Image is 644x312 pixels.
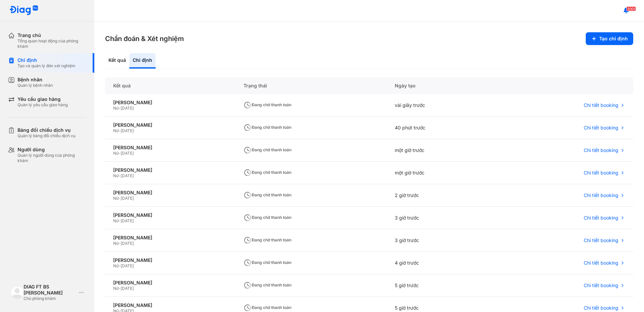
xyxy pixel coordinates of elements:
span: [DATE] [121,106,134,111]
span: 5001 [626,6,636,11]
span: Chi tiết booking [584,305,618,311]
span: Chi tiết booking [584,170,618,176]
span: Chi tiết booking [584,260,618,266]
span: Chi tiết booking [584,147,618,153]
span: Chi tiết booking [584,102,618,108]
span: [DATE] [121,286,134,291]
div: vài giây trước [387,94,497,117]
div: 3 giờ trước [387,207,497,229]
span: Đang chờ thanh toán [244,305,291,310]
div: Quản lý người dùng của phòng khám [18,153,86,163]
div: [PERSON_NAME] [113,257,227,263]
div: Chỉ định [129,53,156,69]
span: - [119,196,121,201]
div: Bảng đối chiếu dịch vụ [18,127,75,133]
span: Đang chờ thanh toán [244,192,291,197]
div: Yêu cầu giao hàng [18,96,68,102]
div: Kết quả [105,77,235,94]
span: Nữ [113,173,119,178]
span: - [119,241,121,246]
span: Chi tiết booking [584,237,618,243]
span: [DATE] [121,241,134,246]
div: Trạng thái [235,77,387,94]
div: [PERSON_NAME] [113,302,227,308]
div: [PERSON_NAME] [113,100,227,106]
span: Chi tiết booking [584,125,618,131]
div: [PERSON_NAME] [113,145,227,151]
div: 3 giờ trước [387,229,497,252]
span: Chi tiết booking [584,282,618,288]
span: [DATE] [121,173,134,178]
div: một giờ trước [387,162,497,184]
span: Đang chờ thanh toán [244,282,291,287]
span: Nữ [113,241,119,246]
span: [DATE] [121,151,134,156]
span: Đang chờ thanh toán [244,102,291,107]
span: [DATE] [121,128,134,133]
div: [PERSON_NAME] [113,280,227,286]
button: Tạo chỉ định [586,32,633,45]
div: Người dùng [18,147,86,153]
div: Quản lý yêu cầu giao hàng [18,102,68,108]
span: [DATE] [121,263,134,268]
div: Bệnh nhân [18,77,53,83]
span: - [119,263,121,268]
span: Đang chờ thanh toán [244,125,291,130]
div: Chỉ định [18,57,75,63]
div: Quản lý bảng đối chiếu dịch vụ [18,133,75,139]
span: Nữ [113,263,119,268]
span: Nữ [113,196,119,201]
span: Đang chờ thanh toán [244,170,291,175]
span: Đang chờ thanh toán [244,237,291,242]
div: Tổng quan hoạt động của phòng khám [18,38,86,49]
span: Nữ [113,128,119,133]
span: Nữ [113,151,119,156]
span: - [119,218,121,223]
div: Trang chủ [18,32,86,38]
span: - [119,286,121,291]
div: [PERSON_NAME] [113,122,227,128]
div: [PERSON_NAME] [113,212,227,218]
span: Chi tiết booking [584,215,618,221]
span: Nữ [113,218,119,223]
div: 5 giờ trước [387,274,497,297]
div: 40 phút trước [387,117,497,139]
img: logo [9,5,38,16]
span: Chi tiết booking [584,192,618,198]
span: - [119,151,121,156]
div: Quản lý bệnh nhân [18,83,53,88]
span: Đang chờ thanh toán [244,260,291,265]
div: Kết quả [105,53,129,69]
div: Tạo và quản lý đơn xét nghiệm [18,63,75,69]
div: Chủ phòng khám [24,296,76,301]
div: [PERSON_NAME] [113,190,227,196]
img: logo [11,286,24,299]
span: [DATE] [121,218,134,223]
div: Ngày tạo [387,77,497,94]
span: Nữ [113,106,119,111]
div: DIAG FT BS [PERSON_NAME] [24,284,76,296]
span: - [119,173,121,178]
span: Đang chờ thanh toán [244,215,291,220]
h3: Chẩn đoán & Xét nghiệm [105,34,184,43]
div: 2 giờ trước [387,184,497,207]
div: một giờ trước [387,139,497,162]
div: [PERSON_NAME] [113,167,227,173]
div: [PERSON_NAME] [113,235,227,241]
span: [DATE] [121,196,134,201]
div: 4 giờ trước [387,252,497,274]
span: Đang chờ thanh toán [244,147,291,152]
span: - [119,106,121,111]
span: Nữ [113,286,119,291]
span: - [119,128,121,133]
